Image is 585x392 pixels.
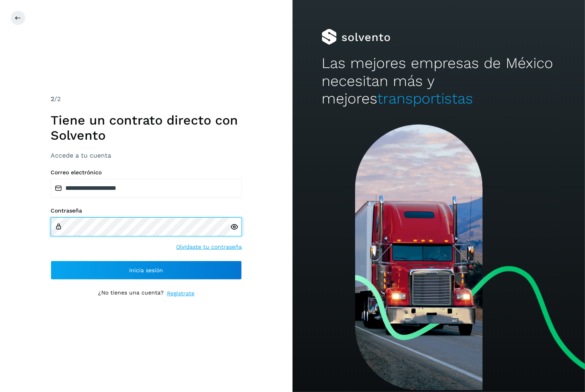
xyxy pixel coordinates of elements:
a: Olvidaste tu contraseña [176,243,242,251]
button: Inicia sesión [51,261,242,280]
a: Regístrate [167,289,194,298]
label: Correo electrónico [51,169,242,176]
span: Inicia sesión [130,267,163,273]
span: transportistas [377,90,473,107]
h3: Accede a tu cuenta [51,152,242,159]
span: 2 [51,95,54,103]
p: ¿No tienes una cuenta? [98,289,164,298]
h2: Las mejores empresas de México necesitan más y mejores [322,55,556,107]
div: /2 [51,94,242,104]
label: Contraseña [51,207,242,214]
h1: Tiene un contrato directo con Solvento [51,113,242,143]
